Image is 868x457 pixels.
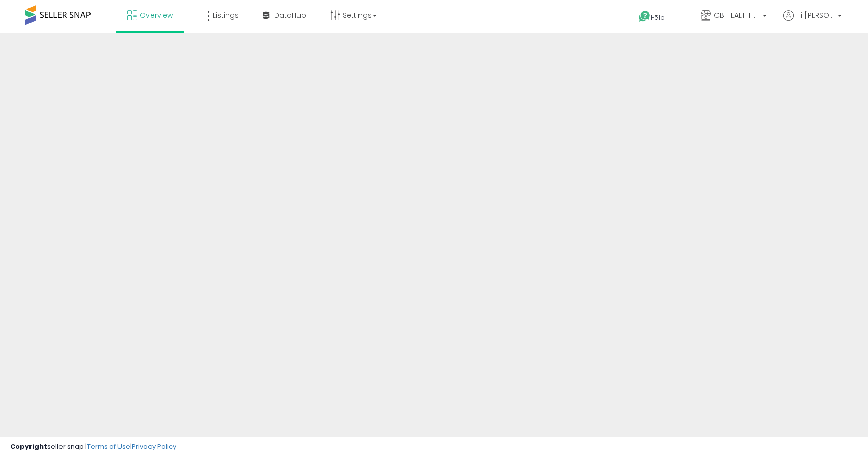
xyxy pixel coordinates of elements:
i: Get Help [638,10,651,23]
span: Listings [213,10,239,20]
span: Overview [140,10,173,20]
a: Hi [PERSON_NAME] [783,10,842,33]
span: Help [651,13,665,22]
a: Terms of Use [87,442,130,451]
div: seller snap | | [10,442,176,452]
strong: Copyright [10,442,47,451]
span: CB HEALTH AND SPORTING [714,10,760,20]
span: Hi [PERSON_NAME] [796,10,834,20]
a: Privacy Policy [132,442,176,451]
span: DataHub [274,10,306,20]
a: Help [631,3,684,33]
